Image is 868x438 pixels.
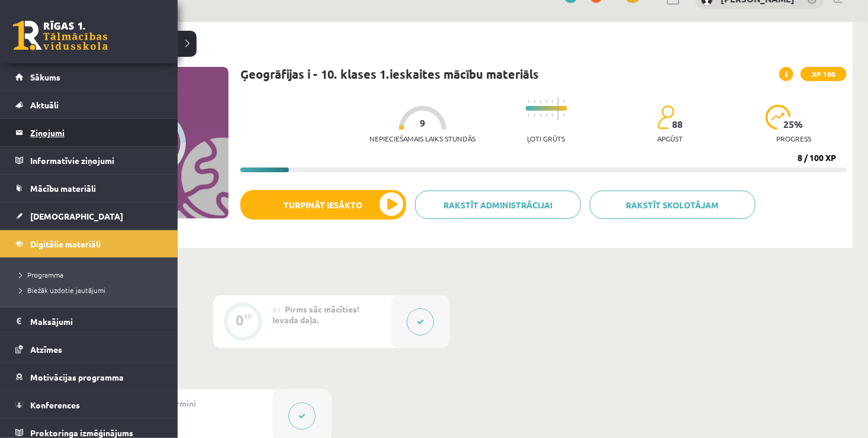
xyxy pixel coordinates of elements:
[564,114,565,117] img: icon-short-line-57e1e144782c952c97e751825c79c345078a6d821885a25fce030b3d8c18986b.svg
[15,336,163,363] a: Atzīmes
[528,134,565,143] p: Ļoti grūts
[590,191,756,219] a: Rakstīt skolotājam
[552,100,553,103] img: icon-short-line-57e1e144782c952c97e751825c79c345078a6d821885a25fce030b3d8c18986b.svg
[15,202,163,230] a: [DEMOGRAPHIC_DATA]
[30,344,62,355] span: Atzīmes
[657,134,683,143] p: apgūst
[30,99,59,110] span: Aktuāli
[776,134,811,143] p: progress
[528,100,529,103] img: icon-short-line-57e1e144782c952c97e751825c79c345078a6d821885a25fce030b3d8c18986b.svg
[166,398,196,408] span: Termini
[30,147,163,174] legend: Informatīvie ziņojumi
[15,285,105,295] span: Biežāk uzdotie jautājumi
[766,105,791,130] img: icon-progress-161ccf0a02000e728c5f80fcf4c31c7af3da0e1684b2b1d7c360e028c24a22f1.svg
[546,100,547,103] img: icon-short-line-57e1e144782c952c97e751825c79c345078a6d821885a25fce030b3d8c18986b.svg
[30,183,96,194] span: Mācību materiāli
[420,118,425,128] span: 9
[369,134,475,143] p: Nepieciešamais laiks stundās
[15,363,163,391] a: Motivācijas programma
[240,190,406,220] button: Turpināt iesākto
[15,175,163,202] a: Mācību materiāli
[534,100,535,103] img: icon-short-line-57e1e144782c952c97e751825c79c345078a6d821885a25fce030b3d8c18986b.svg
[30,372,124,382] span: Motivācijas programma
[15,63,163,91] a: Sākums
[528,114,529,117] img: icon-short-line-57e1e144782c952c97e751825c79c345078a6d821885a25fce030b3d8c18986b.svg
[30,72,60,82] span: Sākums
[30,239,101,249] span: Digitālie materiāli
[30,211,123,221] span: [DEMOGRAPHIC_DATA]
[558,97,559,120] img: icon-long-line-d9ea69661e0d244f92f715978eff75569469978d946b2353a9bb055b3ed8787d.svg
[272,305,281,314] span: #1
[552,114,553,117] img: icon-short-line-57e1e144782c952c97e751825c79c345078a6d821885a25fce030b3d8c18986b.svg
[15,269,166,280] a: Programma
[13,21,108,50] a: Rīgas 1. Tālmācības vidusskola
[30,427,133,438] span: Proktoringa izmēģinājums
[30,400,80,410] span: Konferences
[784,119,804,130] span: 25 %
[672,119,683,130] span: 88
[15,91,163,118] a: Aktuāli
[540,114,541,117] img: icon-short-line-57e1e144782c952c97e751825c79c345078a6d821885a25fce030b3d8c18986b.svg
[15,119,163,146] a: Ziņojumi
[15,147,163,174] a: Informatīvie ziņojumi
[534,114,535,117] img: icon-short-line-57e1e144782c952c97e751825c79c345078a6d821885a25fce030b3d8c18986b.svg
[240,67,539,81] h1: Ģeogrāfijas i - 10. klases 1.ieskaites mācību materiāls
[272,304,359,325] span: Pirms sāc mācīties! Ievada daļa.
[546,114,547,117] img: icon-short-line-57e1e144782c952c97e751825c79c345078a6d821885a25fce030b3d8c18986b.svg
[657,105,674,130] img: students-c634bb4e5e11cddfef0936a35e636f08e4e9abd3cc4e673bd6f9a4125e45ecb1.svg
[540,100,541,103] img: icon-short-line-57e1e144782c952c97e751825c79c345078a6d821885a25fce030b3d8c18986b.svg
[30,308,163,335] legend: Maksājumi
[15,285,166,295] a: Biežāk uzdotie jautājumi
[15,230,163,257] a: Digitālie materiāli
[236,315,244,326] div: 0
[564,100,565,103] img: icon-short-line-57e1e144782c952c97e751825c79c345078a6d821885a25fce030b3d8c18986b.svg
[15,308,163,335] a: Maksājumi
[801,67,847,81] span: XP 100
[15,391,163,418] a: Konferences
[244,313,252,320] div: XP
[415,191,581,219] a: Rakstīt administrācijai
[15,270,63,279] span: Programma
[30,119,163,146] legend: Ziņojumi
